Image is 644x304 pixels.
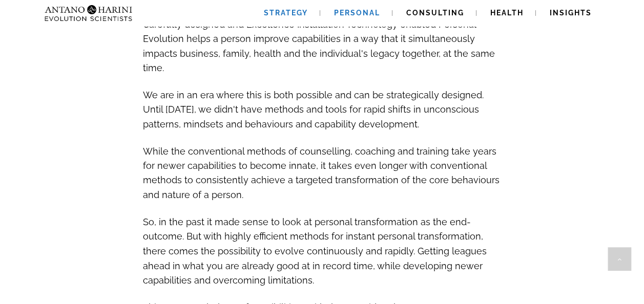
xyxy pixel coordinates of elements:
span: While the conventional methods of counselling, coaching and training take years for newer capabil... [143,146,500,200]
span: We are in an era where this is both possible and can be strategically designed. Until [DATE], we ... [143,90,484,129]
span: So, in the past it made sense to look at personal transformation as the end-outcome. But with hig... [143,216,487,285]
span: Consulting [406,9,464,17]
span: Health [490,9,524,17]
span: Carefully designed and Excellence Installation Technology enabled Personal Evolution helps a pers... [143,19,495,73]
span: Insights [550,9,592,17]
span: Personal [334,9,380,17]
span: Strategy [264,9,308,17]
